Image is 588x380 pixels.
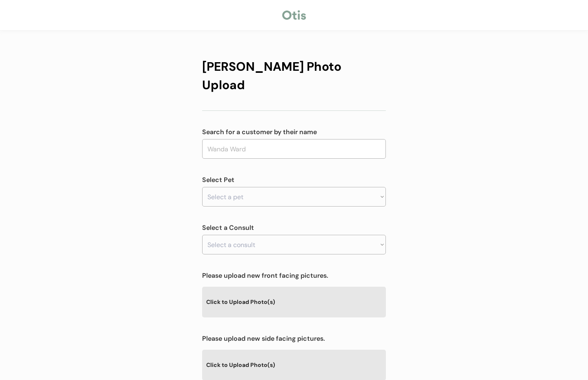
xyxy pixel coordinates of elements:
div: Click to Upload Photo(s) [202,287,386,317]
div: Please upload new side facing pictures. [202,334,386,344]
input: Wanda Ward [202,139,386,159]
div: Search for a customer by their name [202,127,386,137]
div: Select a Consult [202,223,386,233]
div: [PERSON_NAME] Photo Upload [202,57,386,94]
div: Select Pet [202,175,386,185]
div: Please upload new front facing pictures. [202,271,386,281]
div: Click to Upload Photo(s) [202,350,386,380]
